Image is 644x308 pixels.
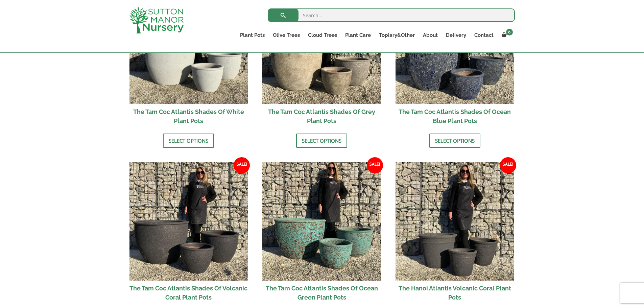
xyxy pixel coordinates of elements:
[262,281,381,305] h2: The Tam Coc Atlantis Shades Of Ocean Green Plant Pots
[498,30,515,40] a: 0
[429,134,480,148] a: Select options for “The Tam Coc Atlantis Shades Of Ocean Blue Plant Pots”
[470,30,498,40] a: Contact
[236,30,269,40] a: Plant Pots
[163,134,214,148] a: Select options for “The Tam Coc Atlantis Shades Of White Plant Pots”
[375,30,419,40] a: Topiary&Other
[341,30,375,40] a: Plant Care
[419,30,442,40] a: About
[500,157,516,173] span: Sale!
[129,104,248,128] h2: The Tam Coc Atlantis Shades Of White Plant Pots
[396,162,514,305] a: Sale! The Hanoi Atlantis Volcanic Coral Plant Pots
[396,281,514,305] h2: The Hanoi Atlantis Volcanic Coral Plant Pots
[129,7,184,33] img: logo
[268,8,515,22] input: Search...
[129,162,248,305] a: Sale! The Tam Coc Atlantis Shades Of Volcanic Coral Plant Pots
[129,162,248,281] img: The Tam Coc Atlantis Shades Of Volcanic Coral Plant Pots
[367,157,383,173] span: Sale!
[396,162,514,281] img: The Hanoi Atlantis Volcanic Coral Plant Pots
[296,134,347,148] a: Select options for “The Tam Coc Atlantis Shades Of Grey Plant Pots”
[262,162,381,305] a: Sale! The Tam Coc Atlantis Shades Of Ocean Green Plant Pots
[269,30,304,40] a: Olive Trees
[506,29,513,35] span: 0
[304,30,341,40] a: Cloud Trees
[129,281,248,305] h2: The Tam Coc Atlantis Shades Of Volcanic Coral Plant Pots
[442,30,470,40] a: Delivery
[262,104,381,128] h2: The Tam Coc Atlantis Shades Of Grey Plant Pots
[396,104,514,128] h2: The Tam Coc Atlantis Shades Of Ocean Blue Plant Pots
[262,162,381,281] img: The Tam Coc Atlantis Shades Of Ocean Green Plant Pots
[234,157,250,173] span: Sale!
